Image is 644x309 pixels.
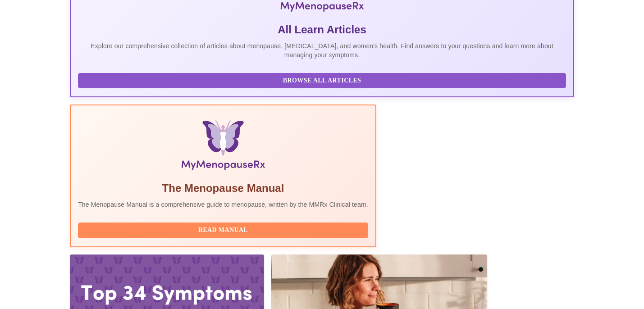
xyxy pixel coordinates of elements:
a: Browse All Articles [78,76,568,84]
a: Read Manual [78,226,370,233]
span: Browse All Articles [87,75,557,86]
h5: The Menopause Manual [78,181,368,195]
span: Read Manual [87,225,359,236]
button: Read Manual [78,223,368,238]
p: The Menopause Manual is a comprehensive guide to menopause, written by the MMRx Clinical team. [78,200,368,209]
h5: All Learn Articles [78,23,566,37]
img: Menopause Manual [124,120,322,174]
button: Browse All Articles [78,73,566,89]
p: Explore our comprehensive collection of articles about menopause, [MEDICAL_DATA], and women's hea... [78,41,566,59]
